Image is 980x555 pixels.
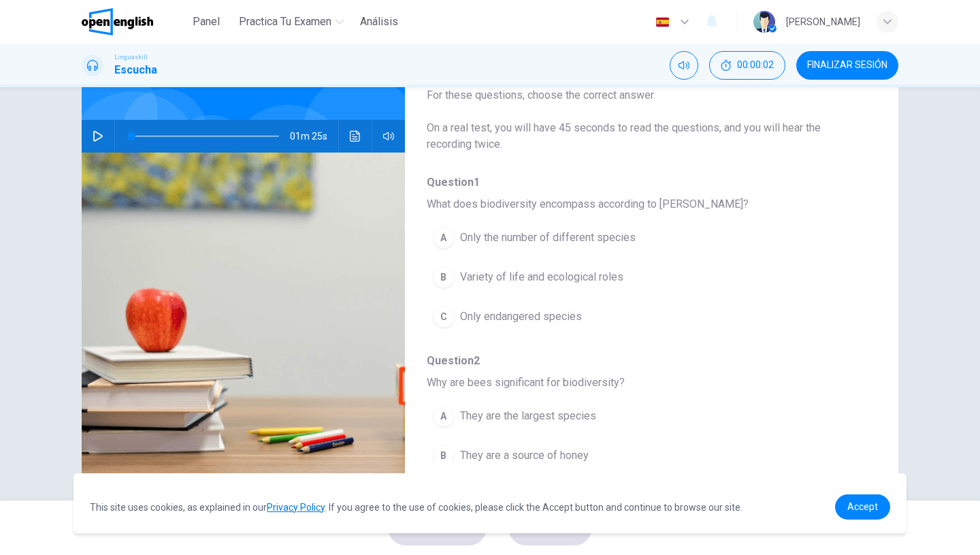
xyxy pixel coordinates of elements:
button: BThey are a source of honey [427,439,806,473]
div: A [433,227,455,249]
span: Practica tu examen [239,14,331,30]
span: Accept [847,501,878,512]
button: Panel [184,10,228,34]
button: BVariety of life and ecological roles [427,260,806,294]
button: COnly endangered species [427,300,806,334]
span: They are the largest species [460,408,596,424]
span: They are a source of honey [460,447,589,464]
div: cookieconsent [73,481,906,533]
div: C [433,306,455,328]
img: Listen to Dr. Laura Thompson discussing the importance of biodiversity. [82,153,405,484]
span: Question 2 [427,353,855,369]
span: What does biodiversity encompass according to [PERSON_NAME]? [427,196,855,212]
button: AThey are the largest species [427,399,806,433]
img: OpenEnglish logo [82,8,153,35]
img: Profile picture [753,11,775,33]
a: OpenEnglish logo [82,8,184,35]
div: B [433,445,455,466]
button: AOnly the number of different species [427,221,806,255]
span: 00:00:02 [737,60,774,71]
span: This site uses cookies, as explained in our . If you agree to the use of cookies, please click th... [90,502,742,513]
span: FINALIZAR SESIÓN [807,60,887,71]
span: Análisis [360,14,398,30]
div: A [433,405,455,427]
span: Only endangered species [460,308,582,325]
img: es [654,17,671,27]
button: Análisis [355,10,404,34]
span: Why are bees significant for biodiversity? [427,375,855,391]
span: On a real test, you will have 45 seconds to read the questions, and you will hear the recording t... [427,120,855,153]
h1: Escucha [114,62,157,78]
button: FINALIZAR SESIÓN [796,51,898,80]
div: Ocultar [709,51,785,80]
div: cookieconsent [73,473,906,533]
span: Panel [193,14,220,30]
span: Only the number of different species [460,229,636,246]
div: Silenciar [670,51,698,80]
button: 00:00:02 [709,51,785,80]
div: [PERSON_NAME] [786,14,860,30]
button: Practica tu examen [233,10,349,34]
div: B [433,266,455,288]
span: Variety of life and ecological roles [460,269,623,285]
a: dismiss cookie message [835,494,890,520]
span: For these questions, choose the correct answer. [427,87,855,104]
span: Linguaskill [114,52,148,62]
span: 01m 25s [290,120,338,153]
a: Privacy Policy [267,502,325,513]
span: Question 1 [427,174,855,191]
button: Haz clic para ver la transcripción del audio [344,120,366,153]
